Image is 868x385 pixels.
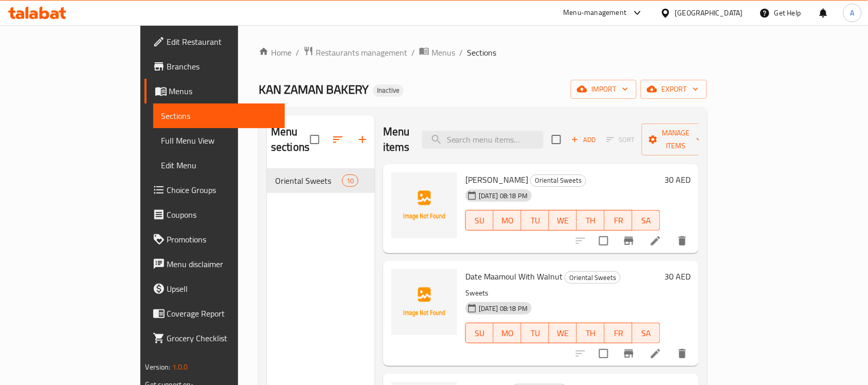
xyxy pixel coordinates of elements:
[637,213,656,228] span: SA
[546,129,567,150] span: Select section
[391,172,457,238] img: Rahash Sweet
[567,132,600,148] button: Add
[167,233,277,246] span: Promotions
[581,326,601,341] span: TH
[577,210,605,231] button: TH
[144,252,285,276] a: Menu disclaimer
[267,164,375,197] nav: Menu sections
[144,202,285,227] a: Coupons
[465,172,528,187] span: [PERSON_NAME]
[411,46,415,59] li: /
[605,210,632,231] button: FR
[549,210,577,231] button: WE
[465,210,494,231] button: SU
[650,127,702,152] span: Manage items
[161,134,277,147] span: Full Menu View
[565,271,621,284] div: Oriental Sweets
[373,86,404,95] span: Inactive
[267,168,375,193] div: Oriental Sweets10
[593,343,614,364] span: Select to update
[144,276,285,301] a: Upsell
[609,213,628,228] span: FR
[419,46,455,59] a: Menus
[605,323,632,343] button: FR
[465,269,563,284] span: Date Maamoul With Walnut
[304,129,325,150] span: Select all sections
[167,332,277,344] span: Grocery Checklist
[275,174,342,187] div: Oriental Sweets
[571,80,637,99] button: import
[577,323,605,343] button: TH
[161,110,277,122] span: Sections
[144,178,285,202] a: Choice Groups
[144,301,285,326] a: Coverage Report
[271,124,310,155] h2: Menu sections
[431,46,455,59] span: Menus
[579,83,628,96] span: import
[169,85,277,97] span: Menus
[549,323,577,343] button: WE
[144,227,285,252] a: Promotions
[593,230,614,252] span: Select to update
[851,7,855,19] span: A
[167,307,277,320] span: Coverage Report
[342,176,358,186] span: 10
[642,124,711,155] button: Manage items
[581,213,601,228] span: TH
[664,269,691,284] h6: 30 AED
[342,174,358,187] div: items
[641,80,707,99] button: export
[670,229,695,253] button: delete
[649,235,662,247] a: Edit menu item
[530,174,586,187] div: Oriental Sweets
[144,29,285,54] a: Edit Restaurant
[167,208,277,221] span: Coupons
[609,326,628,341] span: FR
[498,326,517,341] span: MO
[565,272,620,284] span: Oriental Sweets
[167,36,277,48] span: Edit Restaurant
[531,174,586,186] span: Oriental Sweets
[465,287,660,300] p: Sweets
[553,326,573,341] span: WE
[570,134,598,146] span: Add
[617,341,641,366] button: Branch-specific-item
[259,78,369,101] span: KAN ZAMAN BAKERY
[153,128,285,153] a: Full Menu View
[526,326,545,341] span: TU
[564,7,627,19] div: Menu-management
[383,124,410,155] h2: Menu items
[161,159,277,171] span: Edit Menu
[632,210,660,231] button: SA
[521,323,549,343] button: TU
[325,127,350,152] span: Sort sections
[316,46,407,59] span: Restaurants management
[167,283,277,295] span: Upsell
[553,213,573,228] span: WE
[172,360,188,374] span: 1.0.0
[670,341,695,366] button: delete
[303,46,407,59] a: Restaurants management
[467,46,496,59] span: Sections
[167,258,277,270] span: Menu disclaimer
[470,213,490,228] span: SU
[475,191,532,201] span: [DATE] 08:18 PM
[296,46,299,59] li: /
[649,83,699,96] span: export
[391,269,457,335] img: Date Maamoul With Walnut
[167,60,277,73] span: Branches
[153,153,285,178] a: Edit Menu
[144,54,285,79] a: Branches
[664,172,691,187] h6: 30 AED
[153,103,285,128] a: Sections
[600,132,642,148] span: Select section first
[675,7,743,19] div: [GEOGRAPHIC_DATA]
[521,210,549,231] button: TU
[259,46,707,59] nav: breadcrumb
[632,323,660,343] button: SA
[475,304,532,313] span: [DATE] 08:18 PM
[146,360,171,374] span: Version:
[649,347,662,360] a: Edit menu item
[567,132,600,148] span: Add item
[470,326,490,341] span: SU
